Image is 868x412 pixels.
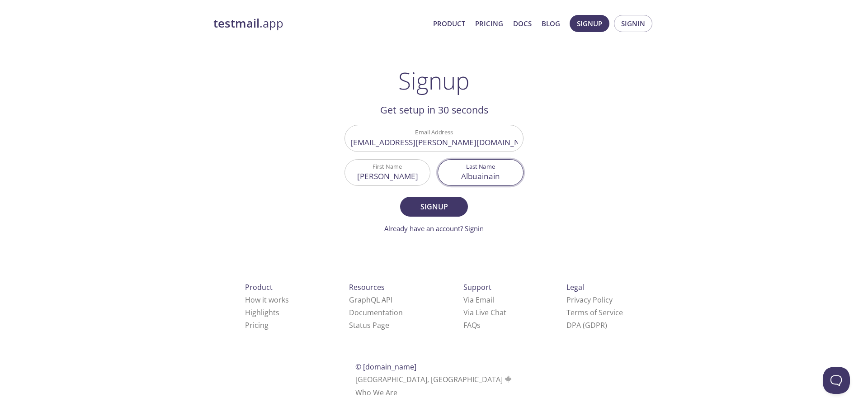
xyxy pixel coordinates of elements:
span: © [DOMAIN_NAME] [355,362,416,372]
a: Terms of Service [566,308,623,317]
a: Highlights [245,308,279,317]
span: Support [463,282,491,292]
a: Pricing [475,18,503,29]
iframe: Help Scout Beacon - Open [823,367,850,394]
a: Via Live Chat [463,308,506,317]
a: Status Page [349,320,389,330]
a: Blog [542,18,560,29]
a: How it works [245,295,289,305]
a: Product [433,18,465,29]
button: Signup [400,197,468,217]
span: Signin [621,18,645,29]
a: Pricing [245,320,269,330]
a: FAQ [463,320,481,330]
a: Via Email [463,295,494,305]
strong: testmail [213,15,259,31]
button: Signup [570,15,609,32]
a: DPA (GDPR) [566,320,607,330]
span: Legal [566,282,584,292]
a: Already have an account? Signin [384,224,484,233]
span: Signup [410,200,458,213]
span: [GEOGRAPHIC_DATA], [GEOGRAPHIC_DATA] [355,374,513,384]
a: testmail.app [213,16,426,31]
span: Signup [577,18,602,29]
a: Who We Are [355,388,397,398]
a: Privacy Policy [566,295,613,305]
a: Docs [513,18,532,29]
button: Signin [614,15,652,32]
h2: Get setup in 30 seconds [344,102,524,118]
a: Documentation [349,308,403,317]
span: s [477,320,481,330]
span: Product [245,282,273,292]
span: Resources [349,282,385,292]
a: GraphQL API [349,295,392,305]
h1: Signup [398,67,470,94]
